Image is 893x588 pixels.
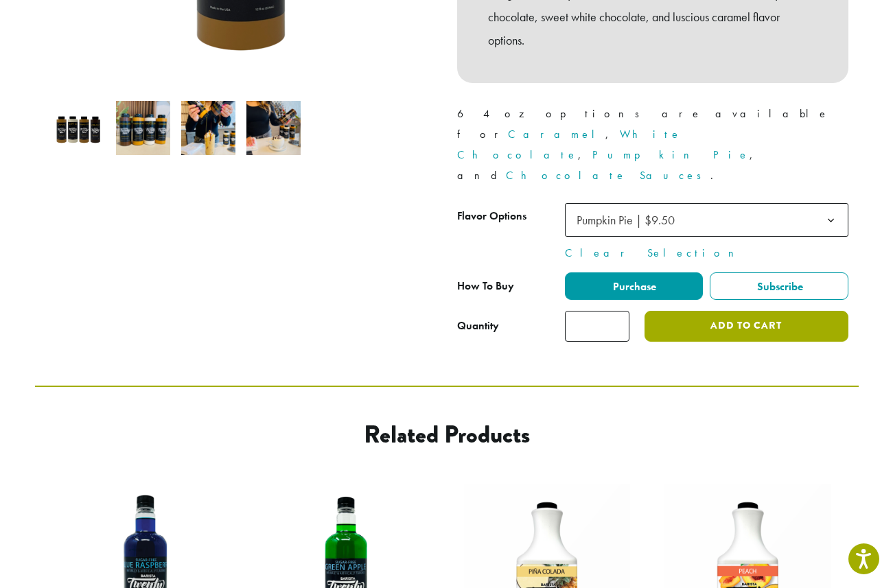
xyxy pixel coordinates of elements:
a: Pumpkin Pie [592,148,750,162]
a: Caramel [508,127,605,141]
span: Pumpkin Pie | $9.50 [571,207,688,233]
div: Quantity [457,318,499,334]
span: Pumpkin Pie | $9.50 [577,212,675,228]
a: White Chocolate [457,127,682,162]
button: Add to cart [645,311,848,342]
a: Chocolate Sauces [506,168,710,183]
p: 64 oz options are available for , , , and . [457,104,848,186]
span: Purchase [611,279,656,294]
input: Product quantity [565,311,629,342]
img: Barista 22 Premium Sauces (12 oz.) - Image 3 [181,101,235,155]
img: Barista 22 12 oz Sauces - All Flavors [51,101,105,155]
img: Barista 22 Premium Sauces (12 oz.) - Image 4 [246,101,301,155]
h2: Related products [146,420,748,449]
label: Flavor Options [457,207,565,226]
span: Subscribe [755,279,803,294]
span: How To Buy [457,279,514,293]
span: Pumpkin Pie | $9.50 [565,203,848,237]
a: Clear Selection [565,245,848,261]
img: B22 12 oz sauces line up [116,101,170,155]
